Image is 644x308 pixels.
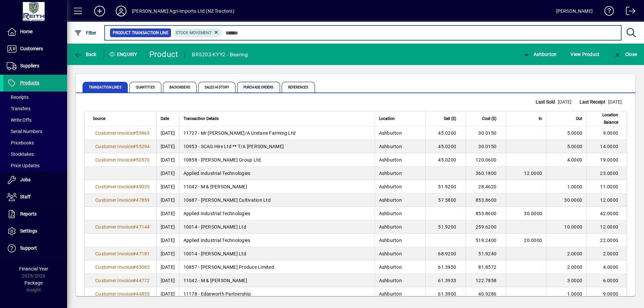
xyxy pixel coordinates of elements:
[24,280,43,286] span: Package
[95,278,133,283] span: Customer Invoice
[20,194,31,199] span: Staff
[93,129,152,137] a: Customer Invoice#55963
[93,115,105,122] span: Source
[132,6,234,16] div: [PERSON_NAME] Agri-Imports Ltd (NZ Tractors)
[83,82,128,93] span: Transaction Lines
[522,52,557,57] span: Ashburton
[95,184,133,189] span: Customer Invoice
[425,180,466,193] td: 51.9200
[136,264,150,270] span: 45083
[7,106,31,111] span: Transfers
[95,144,133,149] span: Customer Invoice
[524,238,542,243] span: 20.0000
[104,49,144,60] div: Enquiry
[466,247,506,260] td: 51.9240
[7,95,29,100] span: Receipts
[156,140,179,153] td: [DATE]
[567,144,583,149] span: 5.0000
[425,140,466,153] td: 45.0200
[179,234,375,247] td: Applied Industrial Technologies
[133,264,136,270] span: #
[3,148,67,160] a: Stocktakes
[20,46,43,51] span: Customers
[586,140,627,153] td: 14.0000
[586,260,627,274] td: 4.0000
[466,153,506,167] td: 120.0600
[613,52,637,57] span: Close
[19,266,48,271] span: Financial Year
[576,115,582,122] span: Out
[586,274,627,287] td: 6.0000
[93,143,152,150] a: Customer Invoice#55294
[179,247,375,260] td: 10014 - [PERSON_NAME] Ltd
[3,103,67,114] a: Transfers
[379,197,402,203] span: Ashburton
[466,180,506,193] td: 28.4620
[133,197,136,203] span: #
[179,153,375,167] td: 10858 - [PERSON_NAME] Group Ltd.
[95,197,133,203] span: Customer Invoice
[3,137,67,148] a: Pricebooks
[282,82,315,93] span: References
[586,193,627,207] td: 12.0000
[536,99,558,106] span: Last Sold
[161,115,175,122] div: Date
[586,287,627,301] td: 9.0000
[136,184,150,189] span: 49035
[379,115,421,122] div: Location
[521,48,558,60] button: Ashburton
[444,115,456,122] span: Sell ($)
[198,82,235,93] span: Sales History
[179,287,375,301] td: 11178 - Edgeworth Partnership
[466,220,506,234] td: 259.6200
[93,115,152,122] div: Source
[558,99,572,105] span: [DATE]
[425,153,466,167] td: 45.0200
[179,260,375,274] td: 10857 - [PERSON_NAME] Produce Limited
[173,28,222,37] mat-chip: Product Transaction Type: Stock movement
[95,157,133,163] span: Customer Invoice
[379,251,402,256] span: Ashburton
[379,171,402,176] span: Ashburton
[136,130,150,136] span: 55963
[608,99,622,105] span: [DATE]
[136,291,150,297] span: 44855
[466,274,506,287] td: 122.7858
[539,115,542,122] span: In
[425,260,466,274] td: 61.3950
[93,183,152,190] a: Customer Invoice#49035
[379,184,402,189] span: Ashburton
[74,52,97,57] span: Back
[176,30,212,35] span: Stock movement
[3,41,67,57] a: Customers
[133,184,136,189] span: #
[425,247,466,260] td: 68.9200
[156,220,179,234] td: [DATE]
[567,278,583,283] span: 3.0000
[136,144,150,149] span: 55294
[556,6,593,16] div: [PERSON_NAME]
[379,278,402,283] span: Ashburton
[136,197,150,203] span: 47859
[156,167,179,180] td: [DATE]
[425,287,466,301] td: 61.3900
[567,130,583,136] span: 5.0000
[379,115,395,122] span: Location
[20,29,33,34] span: Home
[20,211,37,217] span: Reports
[379,238,402,243] span: Ashburton
[183,115,219,122] span: Transaction Details
[3,206,67,223] a: Reports
[179,167,375,180] td: Applied Industrial Technologies
[3,126,67,137] a: Serial Numbers
[612,48,639,60] button: Close
[3,160,67,171] a: Price Updates
[586,247,627,260] td: 2.0000
[586,126,627,140] td: 9.0000
[425,193,466,207] td: 57.5800
[93,277,152,284] a: Customer Invoice#44772
[133,224,136,230] span: #
[113,29,168,36] span: Product Transaction Line
[586,234,627,247] td: 22.0000
[3,172,67,188] a: Jobs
